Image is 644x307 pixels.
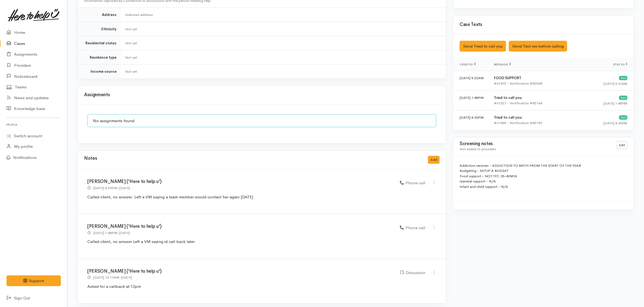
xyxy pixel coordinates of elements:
div: Infant and child support - N/A [460,184,628,189]
div: No assignments found [87,114,436,128]
time: [DATE] [119,186,130,190]
span: Not set [125,27,137,31]
td: Ethnicity [78,22,121,36]
td: Income source [78,65,121,79]
span: Not set [125,55,137,60]
span: Status [613,63,628,66]
p: Asked for a callback at 12pm [87,283,436,290]
td: Address [78,8,121,22]
div: Not visible to providers [460,146,610,152]
span: Created [460,63,476,66]
td: [DATE] 1:48PM [453,91,490,111]
div: Sent [619,76,628,80]
div: - [87,275,132,280]
h3: Notes [84,156,97,164]
time: [DATE] 10:17AM [93,275,119,280]
h3: [PERSON_NAME] ('Here to help u') [87,269,394,274]
button: Send Tried to call you [460,41,506,52]
td: [DATE] 4:30PM [453,111,490,130]
td: Residential status [78,36,121,51]
time: [DATE] 1:48PM [93,231,117,235]
div: Phone call [400,180,425,186]
button: Add [428,156,440,164]
time: [DATE] [119,231,130,235]
div: [DATE] 9:22AM [583,81,628,86]
div: [DATE] 1:48PM [583,101,628,106]
span: Not set [125,69,137,74]
span: Message [494,63,511,66]
div: #61527 - Notification:#82164 [494,101,575,106]
div: - [87,230,130,236]
td: Residence type [78,50,121,65]
div: #61472 - Notification:#82068 [494,81,575,86]
span: Addiction services - ADDICTION TO METH FROM THE START OF THE YEAR [460,163,581,168]
h3: Case Texts [460,22,628,27]
h3: [PERSON_NAME] ('Here to help u') [87,179,393,184]
div: [DATE] 4:30PM [583,121,628,126]
time: [DATE] 4:29PM [93,186,117,190]
a: Edit [616,141,628,149]
div: Budgeting - SETUP A BUDGET [460,168,628,173]
td: [DATE] 9:22AM [453,71,490,91]
b: Tried to call you [494,95,522,100]
div: General support - N/A [460,179,628,184]
div: Sent [619,96,628,100]
span: Not set [125,41,137,45]
h3: Screening notes [460,141,610,146]
div: #61549 - Notification:#82192 [494,120,575,126]
h3: [PERSON_NAME] ('Here to help u') [87,224,393,229]
div: Phone call [400,225,425,231]
b: Tried to call you [494,115,522,120]
div: Food support - NOT YET, 35-42MIN [460,173,628,179]
h6: Profile [6,121,61,128]
h3: Assignments [84,92,440,98]
p: Called client, no answer Left a VM saying id call back later [87,239,436,245]
span: Called client, no answer. Left a VM saying a team member would contact her again [DATE] [87,194,253,199]
button: Send Text me before calling [509,41,567,52]
div: Unknown address [125,12,440,18]
div: - [87,185,130,191]
b: FOOD SUPPORT [494,76,521,80]
div: Discussion [400,270,425,276]
time: [DATE] [121,275,132,280]
div: Sent [619,115,628,120]
button: Support [6,275,61,286]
